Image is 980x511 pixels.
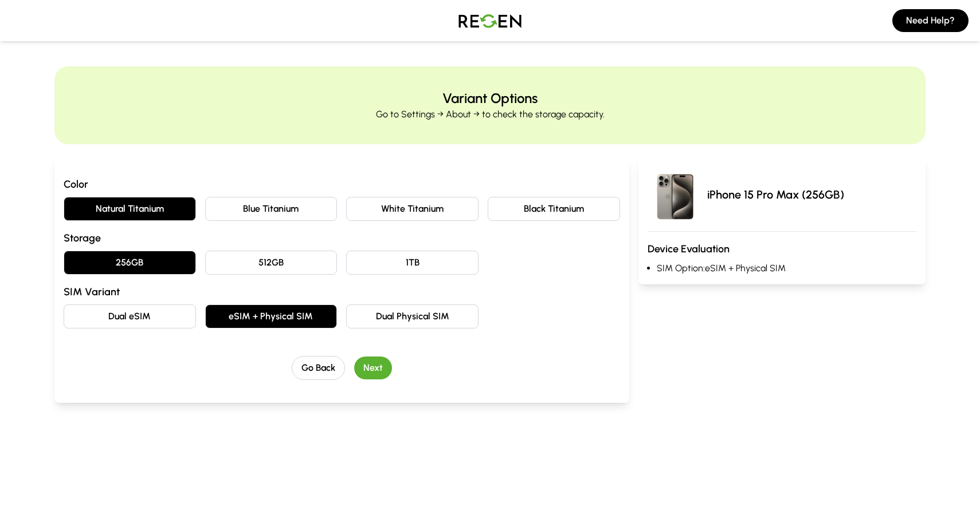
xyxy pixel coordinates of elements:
[64,197,196,221] button: Natural Titanium
[488,197,620,221] button: Black Titanium
[346,197,479,221] button: White Titanium
[707,187,844,203] p: iPhone 15 Pro Max (256GB)
[648,167,703,222] img: iPhone 15 Pro Max
[354,356,392,379] button: Next
[442,89,538,108] h2: Variant Options
[205,251,338,275] button: 512GB
[64,251,196,275] button: 256GB
[892,9,969,32] button: Need Help?
[376,108,605,121] p: Go to Settings → About → to check the storage capacity.
[64,230,620,246] h3: Storage
[292,356,345,380] button: Go Back
[346,304,479,328] button: Dual Physical SIM
[64,176,620,192] h3: Color
[450,5,530,37] img: Logo
[648,241,916,257] h3: Device Evaluation
[64,284,620,300] h3: SIM Variant
[205,197,338,221] button: Blue Titanium
[657,262,916,275] li: SIM Option: eSIM + Physical SIM
[346,251,479,275] button: 1TB
[64,304,196,328] button: Dual eSIM
[205,304,338,328] button: eSIM + Physical SIM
